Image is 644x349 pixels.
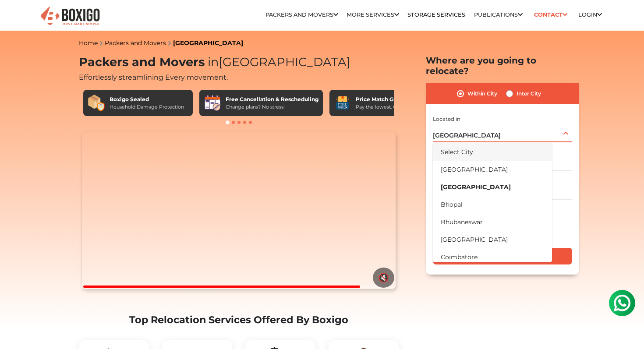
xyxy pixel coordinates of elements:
h2: Top Relocation Services Offered By Boxigo [79,314,399,326]
div: Free Cancellation & Rescheduling [226,95,318,103]
img: Boxigo [39,6,101,27]
span: [GEOGRAPHIC_DATA] [205,55,350,69]
img: Boxigo Sealed [88,94,105,112]
a: More services [347,11,399,18]
a: Publications [474,11,523,18]
li: Bhopal [433,196,552,213]
div: Pay the lowest. Guaranteed! [356,103,422,111]
button: 🔇 [373,268,394,288]
label: Within City [467,88,497,99]
img: Free Cancellation & Rescheduling [204,94,221,112]
h1: Packers and Movers [79,55,399,70]
span: [GEOGRAPHIC_DATA] [433,131,501,139]
li: Coimbatore [433,248,552,266]
a: Storage Services [407,11,465,18]
h2: Where are you going to relocate? [426,55,579,76]
li: [GEOGRAPHIC_DATA] [433,161,552,178]
label: Inter City [517,88,541,99]
span: in [208,55,219,69]
li: Select City [433,143,552,161]
a: Packers and Movers [265,11,338,18]
a: Packers and Movers [105,39,166,47]
img: Price Match Guarantee [334,94,351,112]
li: Bhubaneswar [433,213,552,231]
div: Price Match Guarantee [356,95,422,103]
span: Effortlessly streamlining Every movement. [79,73,228,81]
div: Household Damage Protection [110,103,184,111]
video: Your browser does not support the video tag. [82,132,395,289]
a: Contact [531,8,570,21]
label: Located in [433,115,460,123]
div: Change plans? No stress! [226,103,318,111]
a: [GEOGRAPHIC_DATA] [173,39,243,47]
li: [GEOGRAPHIC_DATA] [433,178,552,196]
li: [GEOGRAPHIC_DATA] [433,231,552,248]
img: whatsapp-icon.svg [9,9,26,26]
div: Boxigo Sealed [110,95,184,103]
a: Home [79,39,98,47]
a: Login [578,11,602,18]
